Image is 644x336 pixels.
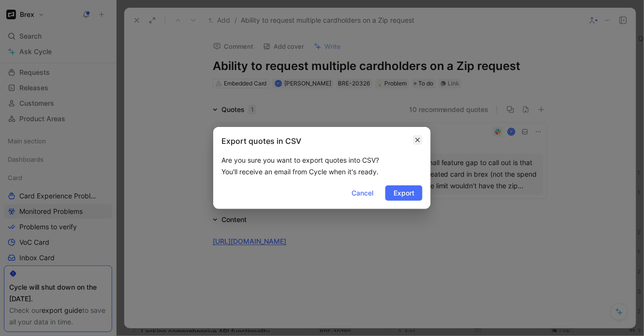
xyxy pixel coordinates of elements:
[221,135,301,147] h2: Export quotes in CSV
[385,185,423,201] button: Export
[343,185,381,201] button: Cancel
[221,154,423,178] div: Are you sure you want to export quotes into CSV? You'll receive an email from Cycle when it's ready.
[394,187,414,199] span: Export
[351,187,373,199] span: Cancel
